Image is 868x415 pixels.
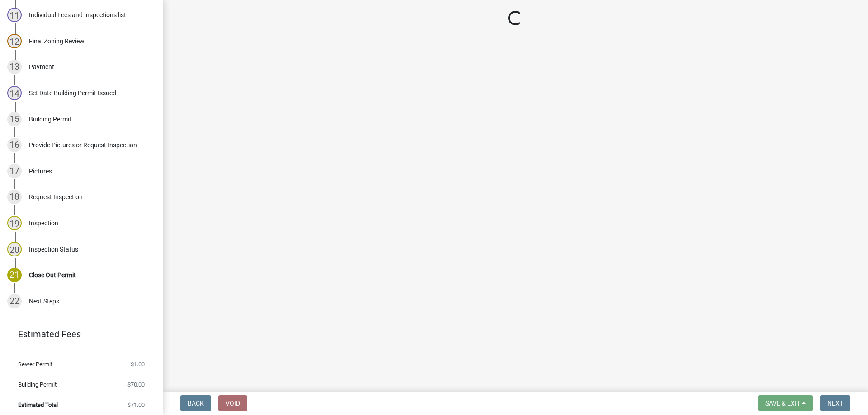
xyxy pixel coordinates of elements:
[29,272,76,278] div: Close Out Permit
[29,194,83,200] div: Request Inspection
[29,142,137,148] div: Provide Pictures or Request Inspection
[7,268,22,282] div: 21
[29,38,85,44] div: Final Zoning Review
[7,242,22,256] div: 20
[7,294,22,308] div: 22
[18,402,58,408] span: Estimated Total
[7,60,22,74] div: 13
[7,112,22,126] div: 15
[29,116,71,122] div: Building Permit
[29,168,52,174] div: Pictures
[180,395,211,411] button: Back
[127,402,145,408] span: $71.00
[29,12,126,18] div: Individual Fees and Inspections list
[29,90,116,96] div: Set Date Building Permit Issued
[7,138,22,152] div: 16
[7,86,22,100] div: 14
[820,395,850,411] button: Next
[758,395,813,411] button: Save & Exit
[188,400,204,407] span: Back
[131,361,145,367] span: $1.00
[18,382,57,387] span: Building Permit
[7,34,22,48] div: 12
[827,400,843,407] span: Next
[127,382,145,387] span: $70.00
[7,164,22,178] div: 17
[18,361,52,367] span: Sewer Permit
[29,220,58,226] div: Inspection
[7,216,22,230] div: 19
[7,8,22,22] div: 11
[7,325,148,343] a: Estimated Fees
[7,190,22,204] div: 18
[218,395,247,411] button: Void
[29,246,78,252] div: Inspection Status
[765,400,800,407] span: Save & Exit
[29,64,54,70] div: Payment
